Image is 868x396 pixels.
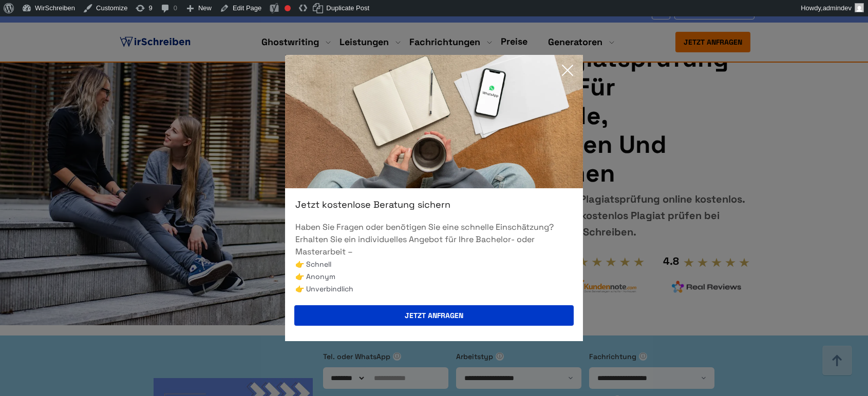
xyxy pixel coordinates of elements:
[294,305,574,326] button: Jetzt anfragen
[823,4,852,12] span: admindev
[285,199,583,211] div: Jetzt kostenlose Beratung sichern
[295,258,573,270] li: 👉 Schnell
[295,283,573,295] li: 👉 Unverbindlich
[295,221,573,258] p: Haben Sie Fragen oder benötigen Sie eine schnelle Einschätzung? Erhalten Sie ein individuelles An...
[285,55,583,188] img: exit
[285,5,291,11] div: Focus keyphrase not set
[295,270,573,283] li: 👉 Anonym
